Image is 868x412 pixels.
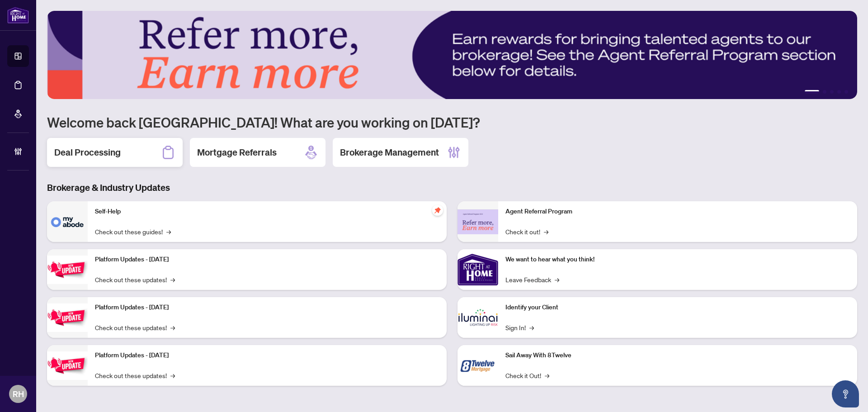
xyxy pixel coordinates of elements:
a: Check it out!→ [505,227,548,237]
img: Identify your Client [458,297,498,338]
img: Sail Away With 8Twelve [458,345,498,386]
h1: Welcome back [GEOGRAPHIC_DATA]! What are you working on [DATE]? [47,114,857,131]
a: Check out these guides!→ [95,227,171,237]
img: logo [7,7,29,24]
p: Identify your Client [505,303,850,313]
span: → [529,322,534,332]
a: Check it Out!→ [505,370,549,380]
a: Sign In!→ [505,322,534,332]
span: → [544,227,548,237]
span: pushpin [432,205,443,216]
img: Agent Referral Program [458,209,498,234]
a: Leave Feedback→ [505,275,559,284]
h3: Brokerage & Industry Updates [47,181,857,194]
a: Check out these updates!→ [95,322,175,332]
img: Self-Help [47,201,88,242]
img: Platform Updates - July 21, 2025 [47,256,88,284]
span: → [545,370,549,380]
p: Sail Away With 8Twelve [505,350,850,360]
img: Platform Updates - June 23, 2025 [47,351,88,380]
img: We want to hear what you think! [458,249,498,290]
img: Slide 0 [47,11,857,99]
span: → [166,227,171,237]
p: Self-Help [95,207,439,217]
button: 2 [823,90,826,94]
p: We want to hear what you think! [505,255,850,265]
p: Agent Referral Program [505,207,850,217]
button: 4 [837,90,841,94]
span: → [555,275,559,284]
img: Platform Updates - July 8, 2025 [47,303,88,332]
a: Check out these updates!→ [95,370,175,380]
h2: Brokerage Management [340,146,439,159]
button: 1 [805,90,819,94]
span: → [170,275,175,284]
h2: Mortgage Referrals [197,146,277,159]
span: → [170,370,175,380]
h2: Deal Processing [54,146,121,159]
button: 3 [830,90,834,94]
span: → [170,322,175,332]
button: 5 [844,90,848,94]
p: Platform Updates - [DATE] [95,255,439,265]
button: Open asap [832,380,859,407]
span: RH [13,388,24,400]
a: Check out these updates!→ [95,275,175,284]
p: Platform Updates - [DATE] [95,303,439,313]
p: Platform Updates - [DATE] [95,350,439,360]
